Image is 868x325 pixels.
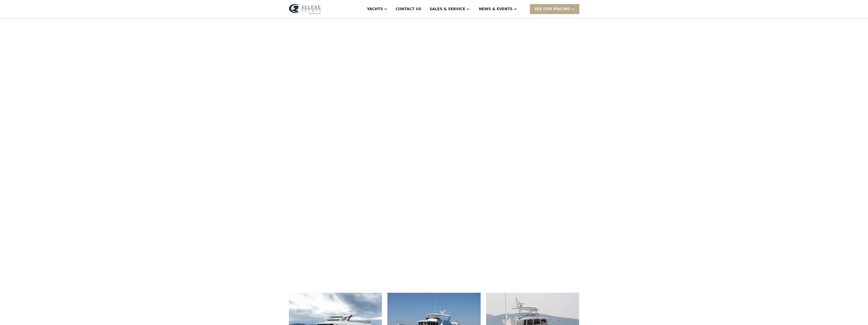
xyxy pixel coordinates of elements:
div: Contact US [396,6,421,12]
div: News & EVENTS [479,6,513,12]
div: SEE Our Pricing [534,6,570,12]
div: SEE Our Pricing [530,4,579,14]
div: Yachts [367,6,383,12]
div: Sales & Service [430,6,465,12]
img: logo [289,4,321,14]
